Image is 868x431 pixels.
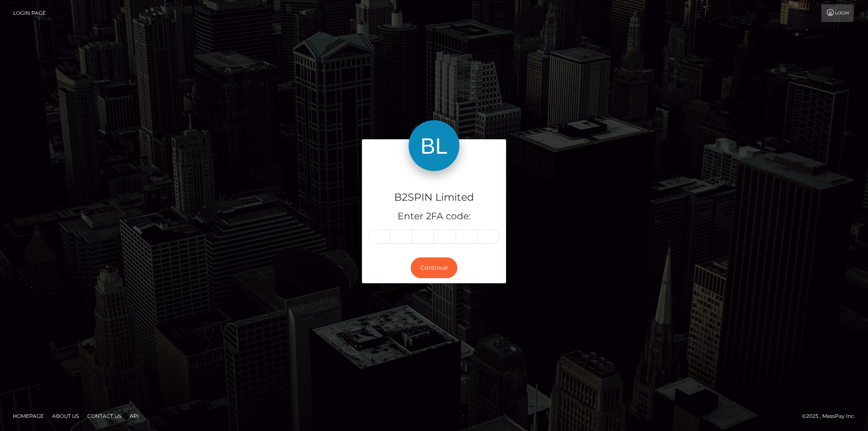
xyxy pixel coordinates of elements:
img: B2SPIN Limited [409,120,459,171]
a: About Us [49,409,82,423]
a: API [126,409,142,423]
a: Homepage [9,409,47,423]
div: © 2025 , MassPay Inc. [802,412,862,421]
a: Login [821,4,854,22]
a: Login Page [13,4,46,22]
button: Continue [411,257,457,278]
a: Contact Us [84,409,125,423]
h4: B2SPIN Limited [368,190,500,205]
h5: Enter 2FA code: [368,210,500,223]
